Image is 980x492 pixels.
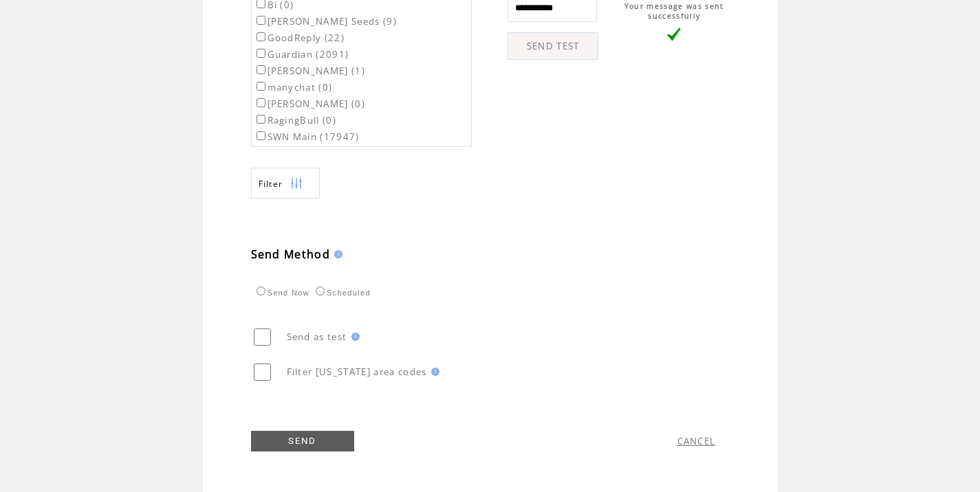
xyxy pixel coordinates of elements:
[330,250,342,258] img: help.gif
[254,65,366,77] label: [PERSON_NAME] (1)
[312,289,371,297] label: Scheduled
[257,131,265,140] input: SWN Main (17947)
[624,1,724,21] span: Your message was sent successfully
[290,168,303,199] img: filters.png
[257,115,265,124] input: RagingBull (0)
[254,48,349,60] label: Guardian (2091)
[254,114,337,126] label: RagingBull (0)
[287,331,347,343] span: Send as test
[257,49,265,58] input: Guardian (2091)
[257,16,265,25] input: [PERSON_NAME] Seeds (9)
[257,98,265,107] input: [PERSON_NAME] (0)
[667,27,681,41] img: vLarge.png
[257,287,265,295] input: Send Now
[677,435,716,447] a: CANCEL
[259,178,283,190] span: Show filters
[427,368,439,376] img: help.gif
[254,131,360,143] label: SWN Main (17947)
[347,333,360,341] img: help.gif
[254,32,345,44] label: GoodReply (22)
[251,247,331,262] span: Send Method
[257,65,265,74] input: [PERSON_NAME] (1)
[254,15,398,27] label: [PERSON_NAME] Seeds (9)
[316,287,325,295] input: Scheduled
[253,289,309,297] label: Send Now
[508,32,598,60] a: SEND TEST
[254,98,366,110] label: [PERSON_NAME] (0)
[254,81,333,93] label: manychat (0)
[257,82,265,91] input: manychat (0)
[287,366,427,378] span: Filter [US_STATE] area codes
[251,431,354,451] a: SEND
[251,168,320,199] a: Filter
[257,32,265,41] input: GoodReply (22)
